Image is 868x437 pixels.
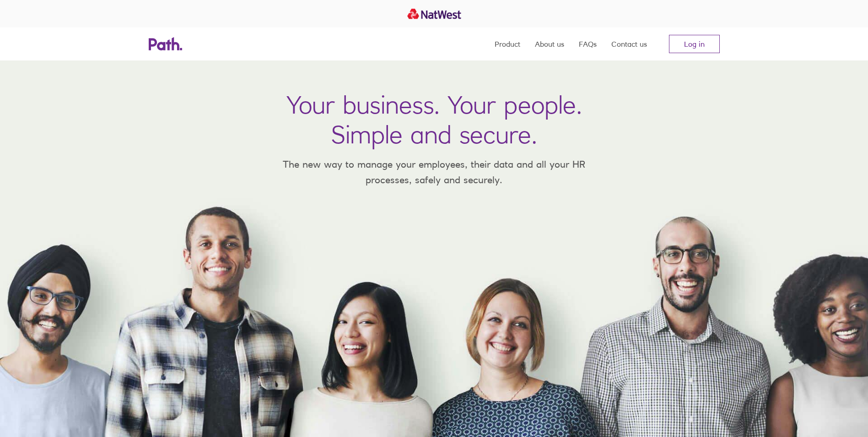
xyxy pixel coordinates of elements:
a: Contact us [611,27,647,60]
a: About us [535,27,564,60]
a: Product [495,27,520,60]
a: Log in [669,35,720,53]
p: The new way to manage your employees, their data and all your HR processes, safely and securely. [270,157,599,187]
a: FAQs [579,27,597,60]
h1: Your business. Your people. Simple and secure. [286,90,582,149]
